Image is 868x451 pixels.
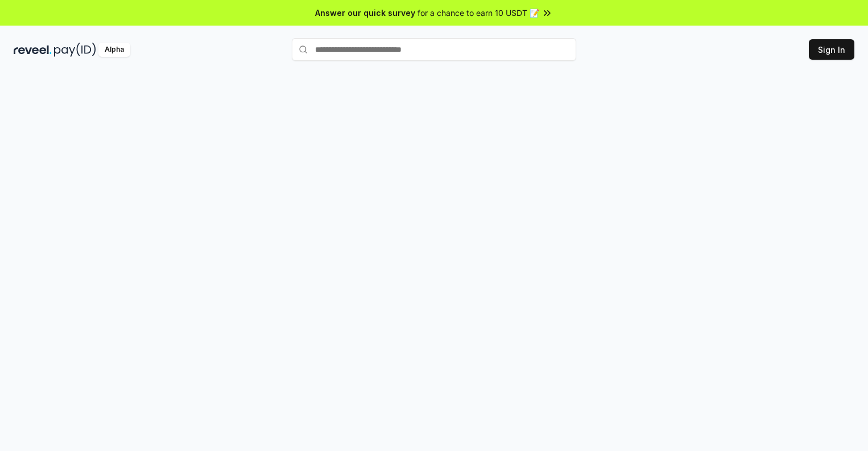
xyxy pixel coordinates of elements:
[418,7,539,19] span: for a chance to earn 10 USDT 📝
[54,43,96,57] img: pay_id
[315,7,415,19] span: Answer our quick survey
[809,39,854,60] button: Sign In
[14,43,52,57] img: reveel_dark
[98,43,130,57] div: Alpha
